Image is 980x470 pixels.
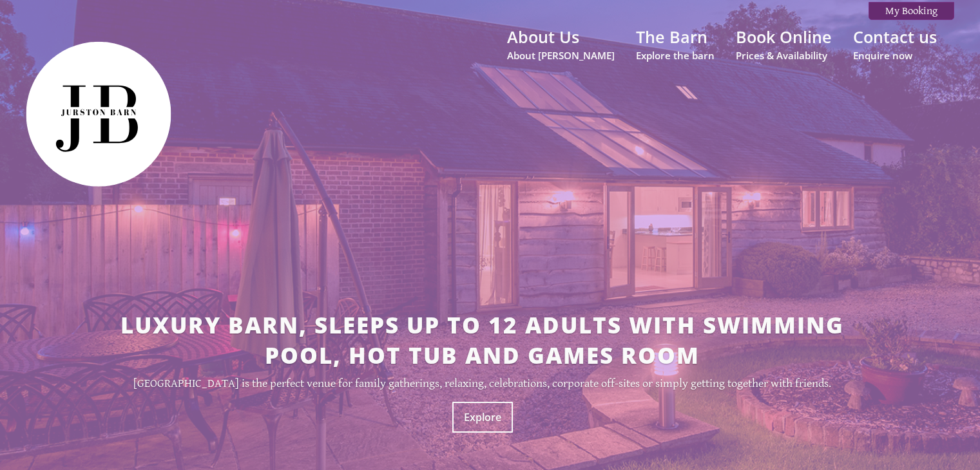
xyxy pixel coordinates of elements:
a: Explore [452,402,513,433]
a: My Booking [869,2,954,20]
small: Explore the barn [636,49,715,62]
a: The BarnExplore the barn [636,26,715,62]
a: Contact usEnquire now [853,26,937,62]
h2: Luxury Barn, sleeps up to 12 adults with swimming pool, hot tub and games room [111,310,854,370]
a: About UsAbout [PERSON_NAME] [507,26,615,62]
small: Prices & Availability [736,49,832,62]
p: [GEOGRAPHIC_DATA] is the perfect venue for family gatherings, relaxing, celebrations, corporate o... [111,377,854,390]
small: Enquire now [853,49,937,62]
img: Jurston Barn [18,33,179,194]
a: Book OnlinePrices & Availability [736,26,832,62]
small: About [PERSON_NAME] [507,49,615,62]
